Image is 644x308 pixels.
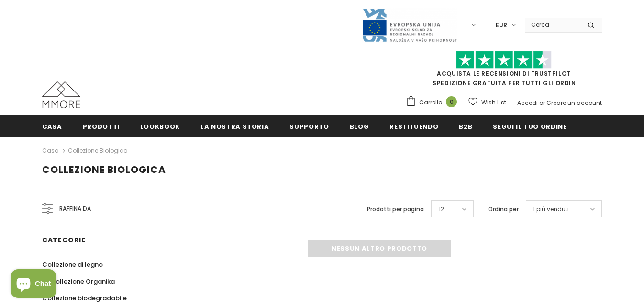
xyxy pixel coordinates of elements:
[42,81,80,108] img: Casi MMORE
[350,115,369,137] a: Blog
[446,96,457,107] span: 0
[539,99,545,107] span: or
[525,18,580,32] input: Search Site
[68,147,128,155] a: Collezione biologica
[200,122,269,131] span: La nostra storia
[493,122,566,131] span: Segui il tuo ordine
[362,21,457,29] a: Javni Razpis
[50,277,115,286] span: Collezione Organika
[389,122,438,131] span: Restituendo
[488,205,519,214] label: Ordina per
[59,204,91,214] span: Raffina da
[42,115,62,137] a: Casa
[406,55,602,87] span: SPEDIZIONE GRATUITA PER TUTTI GLI ORDINI
[533,205,569,214] span: I più venduti
[140,115,180,137] a: Lookbook
[42,256,103,273] a: Collezione di legno
[83,122,120,131] span: Prodotti
[493,115,566,137] a: Segui il tuo ordine
[517,99,538,107] a: Accedi
[200,115,269,137] a: La nostra storia
[42,294,127,303] span: Collezione biodegradabile
[289,122,329,131] span: supporto
[42,260,103,269] span: Collezione di legno
[42,290,127,307] a: Collezione biodegradabile
[367,205,424,214] label: Prodotti per pagina
[419,98,442,107] span: Carrello
[496,21,507,30] span: EUR
[459,115,472,137] a: B2B
[437,69,571,78] a: Acquista le recensioni di TrustPilot
[389,115,438,137] a: Restituendo
[481,98,506,107] span: Wish List
[362,8,457,43] img: Javni Razpis
[8,269,59,300] inbox-online-store-chat: Shopify online store chat
[546,99,602,107] a: Creare un account
[456,51,552,69] img: Fidati di Pilot Stars
[439,205,444,214] span: 12
[289,115,329,137] a: supporto
[42,273,115,290] a: Collezione Organika
[42,163,166,176] span: Collezione biologica
[42,122,62,131] span: Casa
[459,122,472,131] span: B2B
[83,115,120,137] a: Prodotti
[468,94,506,111] a: Wish List
[42,235,85,245] span: Categorie
[42,145,59,157] a: Casa
[350,122,369,131] span: Blog
[140,122,180,131] span: Lookbook
[406,95,462,110] a: Carrello 0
